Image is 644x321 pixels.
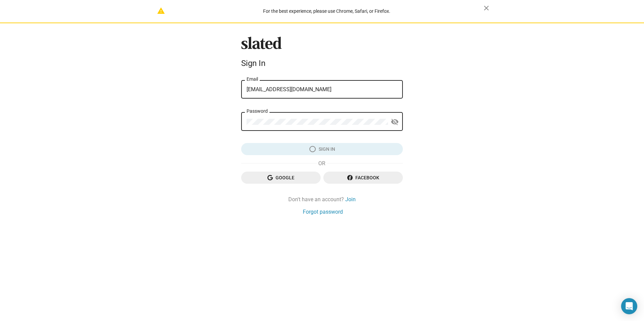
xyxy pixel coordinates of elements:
[241,37,403,71] sl-branding: Sign In
[241,196,403,203] div: Don't have an account?
[247,143,397,155] span: Sign in
[329,172,397,184] span: Facebook
[345,196,356,203] a: Join
[303,208,343,215] a: Forgot password
[621,298,637,314] div: Open Intercom Messenger
[388,115,401,129] button: Show password
[241,143,403,155] button: Sign in
[241,172,321,184] button: Google
[391,117,399,127] mat-icon: visibility_off
[241,59,403,68] div: Sign In
[247,172,315,184] span: Google
[323,172,403,184] button: Facebook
